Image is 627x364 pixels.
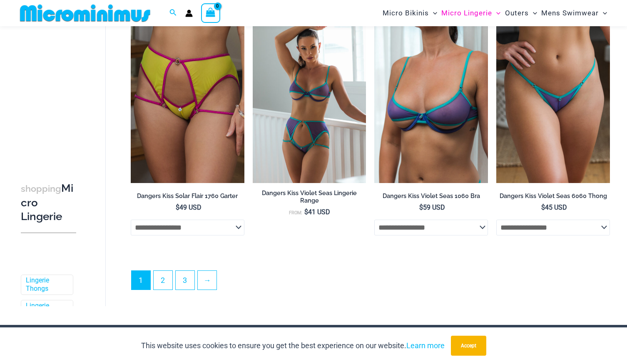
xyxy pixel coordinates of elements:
img: Dangers Kiss Violet Seas 1060 Bra 01 [374,13,488,183]
h2: Dangers Kiss Violet Seas 1060 Bra [374,192,488,200]
a: Dangers Kiss Violet Seas 6060 Thong [496,192,610,203]
bdi: 59 USD [419,203,445,211]
a: Dangers Kiss Violet Seas 1060 Bra [374,192,488,203]
nav: Site Navigation [379,1,610,25]
span: From: [289,210,302,215]
a: Dangers Kiss Solar Flair 6060 Thong 1760 Garter 03Dangers Kiss Solar Flair 6060 Thong 1760 Garter... [131,13,244,183]
a: Lingerie Thongs [26,276,67,293]
a: Page 3 [176,271,194,290]
bdi: 45 USD [541,203,567,211]
a: View Shopping Cart, empty [201,3,220,22]
img: Dangers Kiss Solar Flair 6060 Thong 1760 Garter 03 [131,13,244,183]
span: $ [176,203,179,211]
a: Micro LingerieMenu ToggleMenu Toggle [439,2,503,24]
p: This website uses cookies to ensure you get the best experience on our website. [141,339,445,352]
span: Menu Toggle [529,2,537,24]
span: shopping [21,183,61,194]
span: Menu Toggle [429,2,437,24]
span: $ [304,208,308,216]
h3: Micro Lingerie [21,181,76,224]
span: Micro Lingerie [441,2,492,24]
a: Mens SwimwearMenu ToggleMenu Toggle [539,2,609,24]
span: Outers [505,2,529,24]
bdi: 49 USD [176,203,202,211]
a: Dangers Kiss Solar Flair 1760 Garter [131,192,244,203]
img: MM SHOP LOGO FLAT [17,4,154,22]
span: Micro Bikinis [383,2,429,24]
span: $ [419,203,423,211]
span: Menu Toggle [492,2,500,24]
img: Dangers Kiss Violet Seas 1060 Bra 6060 Thong 1760 Garter 02 [253,13,366,183]
a: Dangers Kiss Violet Seas 6060 Thong 01Dangers Kiss Violet Seas 6060 Thong 02Dangers Kiss Violet S... [496,13,610,183]
span: Menu Toggle [599,2,607,24]
span: Mens Swimwear [541,2,599,24]
a: Dangers Kiss Violet Seas Lingerie Range [253,189,366,208]
a: Learn more [406,341,445,350]
span: Page 1 [132,271,150,290]
span: $ [541,203,545,211]
a: Search icon link [169,8,177,18]
button: Accept [451,336,486,356]
bdi: 41 USD [304,208,330,216]
a: Account icon link [185,10,193,17]
a: → [198,271,216,290]
a: Micro BikinisMenu ToggleMenu Toggle [381,2,439,24]
a: Page 2 [154,271,172,290]
nav: Product Pagination [131,270,610,295]
a: OutersMenu ToggleMenu Toggle [503,2,539,24]
h2: Dangers Kiss Violet Seas 6060 Thong [496,192,610,200]
a: Lingerie Packs [26,302,67,319]
h2: Dangers Kiss Solar Flair 1760 Garter [131,192,244,200]
h2: Dangers Kiss Violet Seas Lingerie Range [253,189,366,205]
a: Dangers Kiss Violet Seas 1060 Bra 6060 Thong 1760 Garter 02Dangers Kiss Violet Seas 1060 Bra 6060... [253,13,366,183]
a: Dangers Kiss Violet Seas 1060 Bra 01Dangers Kiss Violet Seas 1060 Bra 611 Micro 04Dangers Kiss Vi... [374,13,488,183]
img: Dangers Kiss Violet Seas 6060 Thong 01 [496,13,610,183]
